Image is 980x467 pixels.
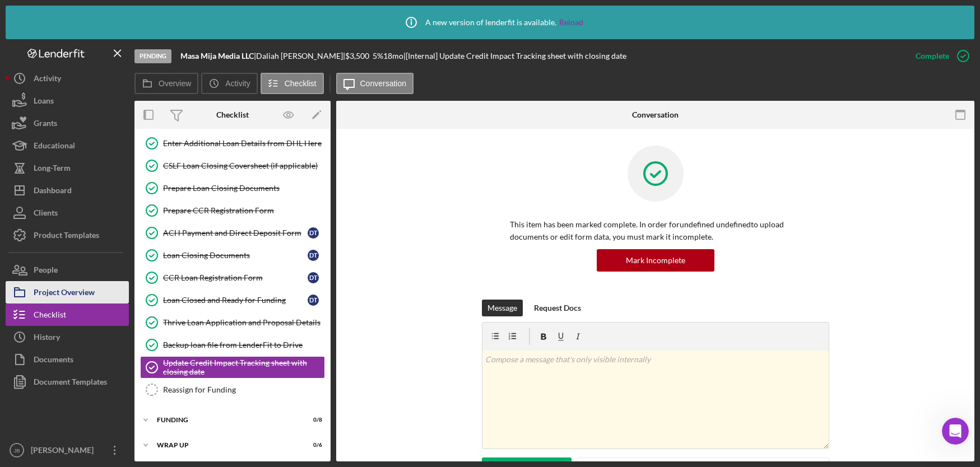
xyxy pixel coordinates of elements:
a: Loan Closed and Ready for FundingDT [140,289,325,311]
span: Rate your conversation [50,158,141,167]
div: History [34,326,60,351]
p: How can we help? [22,99,202,118]
div: Update Permissions Settings [23,232,188,244]
div: Recent message [23,141,201,153]
p: This item has been marked complete. In order for undefined undefined to upload documents or edit ... [510,218,801,244]
button: Dashboard [6,179,129,202]
button: Message [482,300,523,316]
a: Activity [6,67,129,90]
div: Pending [134,49,171,63]
span: Messages [93,377,132,385]
div: Product Templates [34,224,99,249]
a: CSLF Loan Closing Coversheet (if applicable) [140,155,325,177]
button: Long-Term [6,157,129,179]
b: Masa Mija Media LLC [180,51,254,60]
a: Loan Closing DocumentsDT [140,244,325,267]
button: Documents [6,348,129,371]
img: Profile image for Christina [162,18,185,40]
button: Checklist [6,303,129,326]
button: Product Templates [6,224,129,246]
a: Reassign for Funding [140,379,325,401]
a: Document Templates [6,371,129,393]
div: D T [308,272,319,283]
button: Overview [134,73,198,94]
button: Search for help [16,201,208,223]
label: Conversation [360,79,407,88]
div: Dashboard [34,179,72,204]
div: Document Templates [34,371,107,396]
div: Reassign for Funding [163,385,324,394]
div: Mark Incomplete [626,249,685,272]
label: Checklist [285,79,317,88]
a: Prepare CCR Registration Form [140,199,325,222]
div: Request Docs [534,300,581,316]
img: logo [22,21,40,39]
div: Loan Closing Documents [163,251,308,260]
div: Update Credit Impact Tracking sheet with closing date [163,358,324,376]
button: Checklist [261,73,324,94]
button: People [6,259,129,281]
div: Profile image for ChristinaRate your conversation[PERSON_NAME]•18h ago [12,148,212,190]
div: Prepare CCR Registration Form [163,206,324,215]
div: 5 % [373,52,383,60]
div: Daliah [PERSON_NAME] | [256,52,345,60]
div: Send us a messageWe'll be back online [DATE] [11,321,213,364]
span: Help [178,377,196,385]
div: Grants [34,112,57,137]
div: $3,500 [345,52,373,60]
button: Educational [6,134,129,157]
label: Activity [225,79,250,88]
a: CCR Loan Registration FormDT [140,267,325,289]
div: ACH Payment and Direct Deposit Form [163,228,308,237]
div: Activity [34,67,61,92]
div: We'll be back online [DATE] [23,343,187,354]
img: Profile image for Allison [141,18,164,40]
div: CCR Loan Registration Form [163,273,308,282]
div: People [34,259,58,284]
div: Send us a message [23,331,187,343]
div: 0 / 8 [302,417,322,423]
div: CSLF Loan Closing Coversheet (if applicable) [163,161,324,170]
p: Hi [PERSON_NAME] [22,80,202,99]
button: Clients [6,202,129,224]
iframe: Intercom live chat [942,418,969,445]
div: Checklist [216,110,249,119]
button: Loans [6,90,129,112]
div: Update Permissions Settings [16,228,208,249]
div: Clients [34,202,58,227]
button: Conversation [336,73,414,94]
div: Checklist [34,303,66,329]
button: Grants [6,112,129,134]
div: Project Overview [34,281,95,306]
a: ACH Payment and Direct Deposit FormDT [140,222,325,244]
button: History [6,326,129,348]
div: D T [308,250,319,261]
div: Thrive Loan Application and Proposal Details [163,318,324,327]
span: Search for help [23,207,91,218]
div: Archive a Project [23,274,188,286]
div: Pipeline and Forecast View [16,249,208,269]
button: Messages [75,349,149,394]
div: 18 mo [383,52,403,60]
button: Complete [904,45,974,67]
div: A new version of lenderfit is available. [397,8,583,36]
text: JB [13,447,20,454]
div: Personal Profile Form [23,295,188,306]
a: Thrive Loan Application and Proposal Details [140,311,325,334]
span: Home [25,377,50,385]
label: Overview [159,79,191,88]
div: Loan Closed and Ready for Funding [163,296,308,305]
a: Backup loan file from LenderFit to Drive [140,334,325,356]
a: Enter Additional Loan Details from DHL Here [140,132,325,155]
div: FUNDING [157,417,294,423]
